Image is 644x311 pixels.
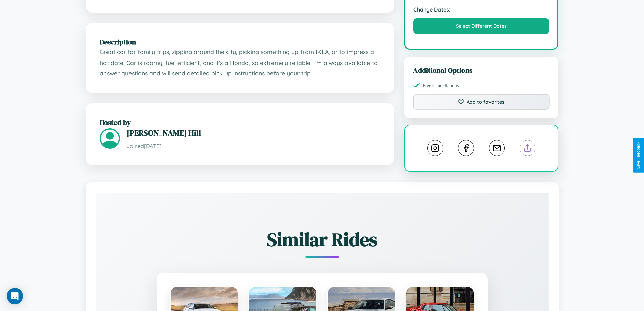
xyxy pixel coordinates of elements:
p: Joined [DATE] [127,141,380,151]
p: Great car for family trips, zipping around the city, picking something up from IKEA, or to impres... [100,47,380,79]
h2: Similar Rides [119,226,525,252]
div: Open Intercom Messenger [7,288,23,304]
h3: [PERSON_NAME] Hill [127,127,380,138]
span: Free Cancellations [423,83,459,88]
strong: Change Dates: [413,6,550,13]
h2: Description [100,37,380,47]
h3: Additional Options [413,65,550,75]
h2: Hosted by [100,117,380,127]
button: Add to favorites [413,94,550,110]
div: Give Feedback [636,142,641,169]
button: Select Different Dates [413,18,550,34]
